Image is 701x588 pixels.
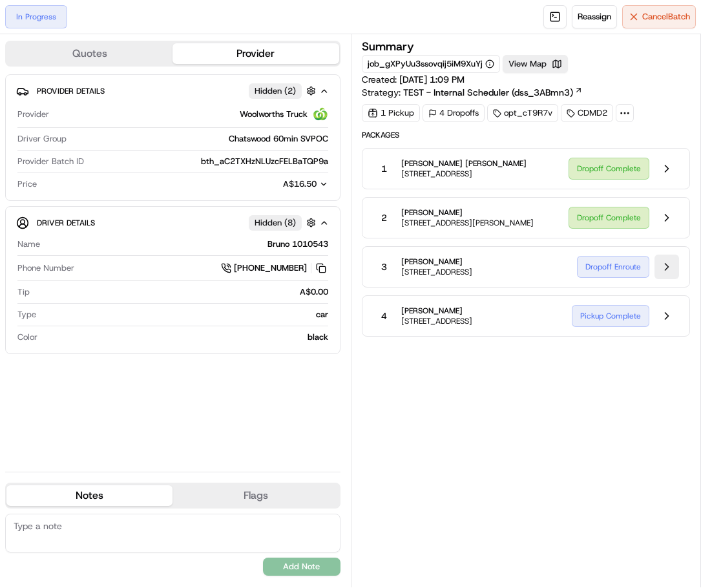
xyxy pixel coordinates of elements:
[368,58,494,70] button: job_gXPyUu3ssovqij5iM9XuYj
[17,133,67,145] span: Driver Group
[561,104,613,122] div: CDMD2
[17,178,37,190] span: Price
[173,43,339,64] button: Provider
[214,178,328,190] button: A$16.50
[41,309,328,320] div: car
[43,331,328,343] div: black
[17,156,84,167] span: Provider Batch ID
[399,74,465,85] span: [DATE] 1:09 PM
[229,133,328,145] span: Chatswood 60min SVPOC
[401,257,472,267] span: [PERSON_NAME]
[403,86,573,99] span: TEST - Internal Scheduler (dss_3ABmn3)
[221,261,328,275] a: [PHONE_NUMBER]
[362,73,465,86] span: Created:
[362,41,414,52] h3: Summary
[35,286,328,298] div: A$0.00
[381,162,387,175] span: 1
[45,238,328,250] div: Bruno 1010543
[37,86,105,96] span: Provider Details
[17,331,37,343] span: Color
[401,218,534,228] span: [STREET_ADDRESS][PERSON_NAME]
[17,309,36,320] span: Type
[249,83,319,99] button: Hidden (2)
[401,316,472,326] span: [STREET_ADDRESS]
[6,43,173,64] button: Quotes
[234,262,307,274] span: [PHONE_NUMBER]
[642,11,690,23] span: Cancel Batch
[16,212,330,233] button: Driver DetailsHidden (8)
[6,485,173,506] button: Notes
[572,5,617,28] button: Reassign
[381,260,387,273] span: 3
[249,215,319,231] button: Hidden (8)
[401,267,472,277] span: [STREET_ADDRESS]
[503,55,568,73] button: View Map
[381,211,387,224] span: 2
[17,262,74,274] span: Phone Number
[17,109,49,120] span: Provider
[362,104,420,122] div: 1 Pickup
[255,217,296,229] span: Hidden ( 8 )
[362,130,691,140] span: Packages
[16,80,330,101] button: Provider DetailsHidden (2)
[17,286,30,298] span: Tip
[201,156,328,167] span: bth_aC2TXHzNLUzcFELBaTQP9a
[381,310,387,322] span: 4
[578,11,611,23] span: Reassign
[173,485,339,506] button: Flags
[401,306,472,316] span: [PERSON_NAME]
[487,104,558,122] div: opt_cT9R7v
[313,107,328,122] img: ww.png
[401,158,527,169] span: [PERSON_NAME] [PERSON_NAME]
[17,238,40,250] span: Name
[401,169,527,179] span: [STREET_ADDRESS]
[283,178,317,189] span: A$16.50
[423,104,485,122] div: 4 Dropoffs
[255,85,296,97] span: Hidden ( 2 )
[240,109,308,120] span: Woolworths Truck
[403,86,583,99] a: TEST - Internal Scheduler (dss_3ABmn3)
[622,5,696,28] button: CancelBatch
[37,218,95,228] span: Driver Details
[401,207,534,218] span: [PERSON_NAME]
[362,86,583,99] div: Strategy:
